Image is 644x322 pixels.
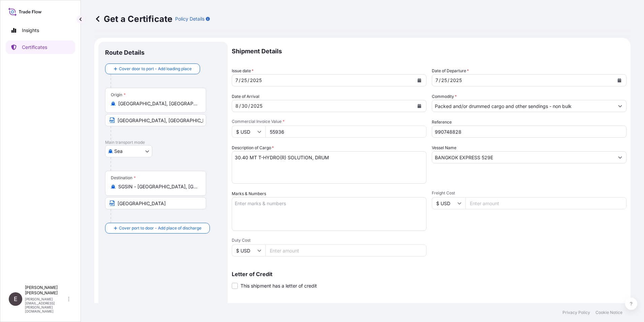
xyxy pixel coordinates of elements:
button: Show suggestions [614,100,626,112]
span: Freight Cost [432,190,626,196]
a: Certificates [6,41,75,54]
span: Commercial Invoice Value [232,119,426,124]
p: [PERSON_NAME][EMAIL_ADDRESS][PERSON_NAME][DOMAIN_NAME] [25,297,67,313]
div: month, [235,102,239,110]
label: Description of Cargo [232,144,274,151]
a: Privacy Policy [562,310,590,315]
div: day, [241,102,248,110]
input: Text to appear on certificate [105,114,206,126]
input: Enter amount [265,126,426,138]
input: Destination [118,183,198,190]
p: Main transport mode [105,140,221,145]
a: Insights [6,24,75,37]
div: / [448,76,449,84]
button: Calendar [614,75,625,86]
button: Calendar [414,75,425,86]
p: Get a Certificate [94,14,172,24]
div: month, [435,76,439,84]
input: Enter amount [265,244,426,257]
p: [PERSON_NAME] [PERSON_NAME] [25,285,67,296]
span: Date of Arrival [232,93,259,100]
input: Type to search commodity [432,100,614,112]
div: / [248,102,250,110]
div: / [439,76,441,84]
div: day, [240,76,248,84]
span: Date of Departure [432,68,469,74]
input: Enter amount [465,197,626,209]
button: Show suggestions [614,151,626,163]
span: This shipment has a letter of credit [240,283,317,289]
input: Text to appear on certificate [105,197,206,209]
div: month, [235,76,239,84]
div: / [239,102,241,110]
p: Shipment Details [232,42,626,61]
div: year, [449,76,462,84]
div: year, [250,102,263,110]
p: Certificates [22,44,47,51]
span: Sea [114,148,123,155]
p: Policy Details [175,16,204,22]
input: Origin [118,100,198,107]
div: / [239,76,240,84]
label: Marks & Numbers [232,190,266,197]
span: Duty Cost [232,238,426,243]
a: Cookie Notice [595,310,622,315]
input: Enter booking reference [432,126,626,138]
input: Type to search vessel name or IMO [432,151,614,163]
button: Select transport [105,145,152,157]
button: Calendar [414,101,425,111]
button: Cover door to port - Add loading place [105,63,200,74]
span: E [14,296,18,302]
span: Cover door to port - Add loading place [119,65,192,72]
p: Letter of Credit [232,271,626,277]
div: Origin [111,92,126,98]
label: Reference [432,119,452,126]
div: day, [441,76,448,84]
button: Cover port to door - Add place of discharge [105,223,210,234]
p: Route Details [105,49,144,57]
div: / [248,76,249,84]
span: Cover port to door - Add place of discharge [119,225,201,232]
textarea: 30.40 MT T-HYDRO(R) SOLUTION, DRUM [232,151,426,184]
div: Destination [111,175,136,181]
div: year, [249,76,262,84]
p: Insights [22,27,39,34]
label: Vessel Name [432,144,456,151]
label: Commodity [432,93,457,100]
span: Issue date [232,68,254,74]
